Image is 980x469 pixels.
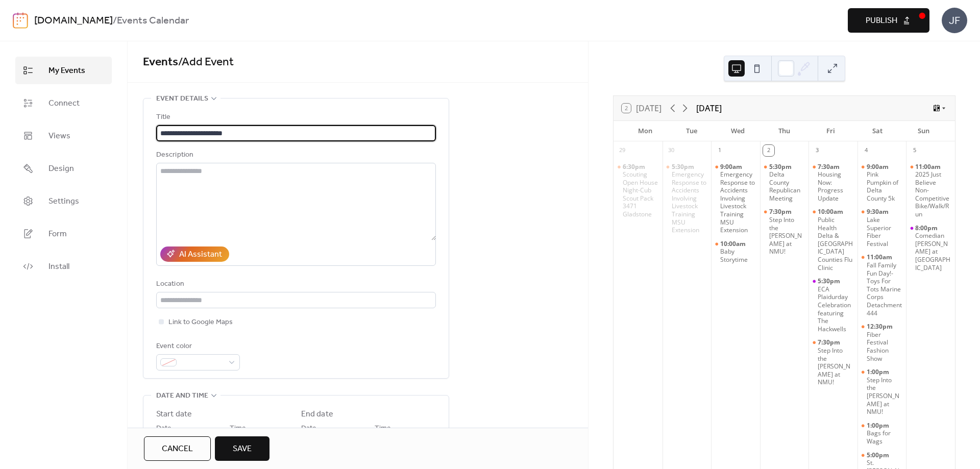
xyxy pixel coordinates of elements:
div: Housing Now: Progress Update [808,163,857,203]
span: 9:30am [867,208,890,216]
div: Baby Storytime [720,248,756,263]
span: 9:00am [867,163,890,171]
span: Connect [48,97,80,110]
div: 3 [812,145,823,156]
span: 7:30pm [769,208,793,216]
span: 7:30pm [818,338,842,347]
div: JF [942,8,967,33]
div: Delta County Republican Meeting [760,163,809,203]
span: 7:30am [818,163,841,171]
span: Date [301,423,316,435]
a: Views [15,122,112,150]
div: 1 [714,145,725,156]
div: 4 [861,145,872,156]
div: Sun [900,121,947,141]
div: Comedian [PERSON_NAME] at [GEOGRAPHIC_DATA] [915,232,951,271]
div: Sat [854,121,900,141]
span: My Events [48,65,85,77]
div: Emergency Response to Accidents Involving Livestock Training MSU Extension [672,170,707,234]
div: Event color [156,340,238,353]
div: Public Health Delta & Menominee Counties Flu Clinic [808,208,857,271]
div: 2025 Just Believe Non-Competitive Bike/Walk/Run [906,163,955,218]
a: Install [15,253,112,280]
div: Mon [622,121,668,141]
div: Wed [715,121,761,141]
span: 1:00pm [867,422,891,430]
div: Fall Family Fun Day!-Toys For Tots Marine Corps Detachment 444 [867,261,902,317]
span: Design [48,163,74,175]
div: Emergency Response to Accidents Involving Livestock Training MSU Extension [663,163,712,234]
div: Emergency Response to Accidents Involving Livestock Training MSU Extension [711,163,760,234]
div: Lake Superior Fiber Festival [857,208,906,248]
span: Event details [156,93,208,105]
div: Tue [668,121,715,141]
div: 2 [763,145,774,156]
div: 5 [909,145,920,156]
div: Scouting Open House Night-Cub Scout Pack 3471 Gladstone [623,170,658,218]
span: 11:00am [867,253,894,261]
div: Baby Storytime [711,240,760,264]
button: AI Assistant [160,246,229,262]
div: Step Into the [PERSON_NAME] at NMU! [818,347,853,386]
span: 5:30pm [818,277,842,285]
div: Lake Superior Fiber Festival [867,216,902,248]
div: Step Into the Woods at NMU! [760,208,809,256]
span: 10:00am [818,208,845,216]
div: AI Assistant [179,249,222,261]
div: ECA Plaidurday Celebration featuring The Hackwells [818,285,853,333]
div: Fri [807,121,854,141]
a: Form [15,220,112,248]
div: Start date [156,408,192,421]
div: Location [156,278,434,290]
a: Events [143,51,178,73]
span: 11:00am [915,163,942,171]
span: Save [233,443,252,455]
span: Date and time [156,390,208,402]
img: logo [13,12,28,29]
span: Time [230,423,246,435]
div: Bags for Wags [867,429,902,445]
span: Date [156,423,171,435]
button: Cancel [144,436,211,461]
div: [DATE] [696,102,722,114]
div: Bags for Wags [857,422,906,446]
div: Step Into the Woods at NMU! [808,338,857,386]
div: 29 [617,145,628,156]
div: Pink Pumpkin of Delta County 5k [857,163,906,203]
span: 5:30pm [769,163,793,171]
a: Design [15,155,112,182]
div: Step Into the Woods at NMU! [857,368,906,416]
span: Cancel [162,443,193,455]
div: End date [301,408,333,421]
div: Housing Now: Progress Update [818,170,853,202]
div: Delta County Republican Meeting [769,170,805,202]
div: 2025 Just Believe Non-Competitive Bike/Walk/Run [915,170,951,218]
span: Form [48,228,67,240]
span: 10:00am [720,240,747,248]
div: Scouting Open House Night-Cub Scout Pack 3471 Gladstone [614,163,663,218]
button: Save [215,436,269,461]
div: Fiber Festival Fashion Show [867,331,902,362]
span: 5:00pm [867,451,891,459]
button: Publish [848,8,929,33]
span: Publish [866,15,897,27]
span: Time [375,423,391,435]
a: [DOMAIN_NAME] [34,11,113,31]
span: 5:30pm [672,163,696,171]
span: Settings [48,195,79,208]
div: Thu [761,121,807,141]
span: / Add Event [178,51,234,73]
div: Public Health Delta & [GEOGRAPHIC_DATA] Counties Flu Clinic [818,216,853,271]
div: Fall Family Fun Day!-Toys For Tots Marine Corps Detachment 444 [857,253,906,317]
span: 1:00pm [867,368,891,376]
div: Pink Pumpkin of Delta County 5k [867,170,902,202]
div: Fiber Festival Fashion Show [857,323,906,362]
a: Settings [15,187,112,215]
div: Title [156,111,434,124]
div: 30 [666,145,677,156]
span: 12:30pm [867,323,894,331]
div: Step Into the [PERSON_NAME] at NMU! [867,376,902,416]
b: / [113,11,117,31]
div: ECA Plaidurday Celebration featuring The Hackwells [808,277,857,333]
